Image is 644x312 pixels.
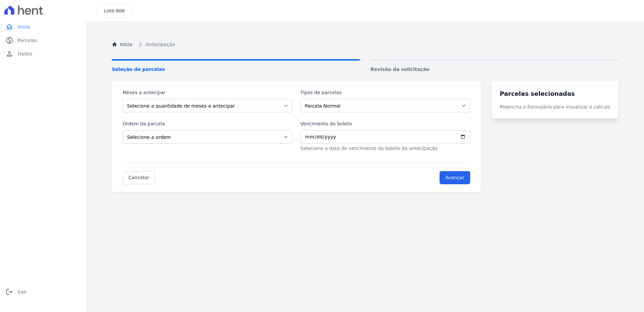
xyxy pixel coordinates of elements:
[3,47,84,61] a: personDados
[3,285,84,299] a: logoutSair
[116,8,125,13] span: 806
[18,37,37,44] span: Parcelas
[500,89,610,98] h3: Parcelas selecionadas
[300,145,470,152] p: Selecione a data de vencimento do boleto da antecipação
[5,50,13,58] i: person
[371,66,618,73] span: Revisão da solicitação
[123,89,292,96] label: Meses a antecipar
[112,66,360,73] span: Seleção de parcelas
[5,288,13,296] i: logout
[440,171,470,184] input: Avançar
[300,89,470,96] label: Tipos de parcelas
[18,50,32,57] span: Dados
[112,41,132,48] a: Inicio
[146,41,175,48] span: Antecipação
[112,59,618,73] nav: Progress
[18,24,30,30] span: Início
[112,40,618,48] nav: Breadcrumb
[123,120,292,127] label: Ordem da parcela
[3,20,84,34] a: homeInício
[3,34,84,47] a: paidParcelas
[5,23,13,31] i: home
[123,171,155,184] a: Cancelar
[104,7,125,14] h3: Lote:
[500,104,610,111] p: Preencha o formulário para visualizar o cálculo
[5,36,13,44] i: paid
[300,120,470,127] label: Vencimento do boleto
[18,288,27,295] span: Sair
